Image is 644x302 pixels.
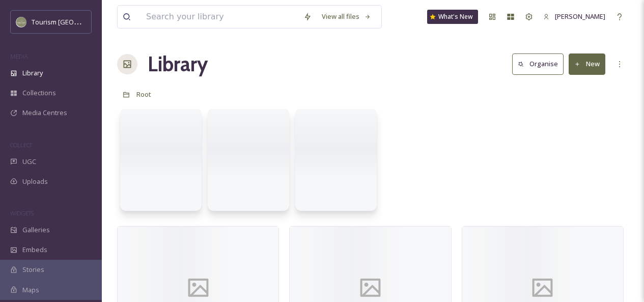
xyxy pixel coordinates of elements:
[22,88,56,98] span: Collections
[22,177,48,186] span: Uploads
[32,17,123,26] span: Tourism [GEOGRAPHIC_DATA]
[512,53,564,74] button: Organise
[569,53,605,74] button: New
[10,52,28,60] span: MEDIA
[22,108,67,118] span: Media Centres
[427,10,478,24] a: What's New
[10,209,34,217] span: WIDGETS
[22,245,47,255] span: Embeds
[22,265,44,274] span: Stories
[22,285,39,295] span: Maps
[136,90,151,99] span: Root
[555,12,605,21] span: [PERSON_NAME]
[16,17,26,27] img: Abbotsford_Snapsea.png
[141,6,298,28] input: Search your library
[22,157,36,167] span: UGC
[512,53,569,74] a: Organise
[22,68,43,78] span: Library
[10,141,32,149] span: COLLECT
[538,7,610,26] a: [PERSON_NAME]
[317,7,376,26] a: View all files
[148,49,208,79] a: Library
[22,225,50,235] span: Galleries
[136,88,151,100] a: Root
